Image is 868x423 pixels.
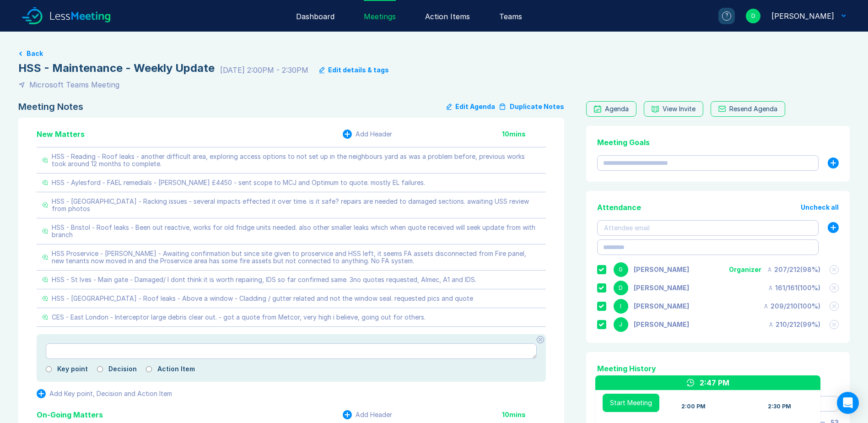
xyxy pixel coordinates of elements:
[447,101,495,112] button: Edit Agenda
[319,66,389,74] button: Edit details & tags
[18,50,850,57] a: Back
[801,204,839,211] button: Uncheck all
[52,295,473,302] div: HSS - [GEOGRAPHIC_DATA] - Roof leaks - Above a window - Cladding / gutter related and not the win...
[597,137,839,148] div: Meeting Goals
[634,321,689,328] div: Jonny Welbourn
[707,8,735,24] a: ?
[644,101,703,117] button: View Invite
[52,276,476,283] div: HSS - St Ives - Main gate - Damaged/ I dont think it is worth repairing, IDS so far confirmed sam...
[700,377,729,388] div: 2:47 PM
[356,130,392,138] div: Add Header
[597,363,839,374] div: Meeting History
[768,321,820,328] div: 210 / 212 ( 99 %)
[597,202,641,213] div: Attendance
[29,79,119,90] div: Microsoft Teams Meeting
[52,250,540,265] div: HSS Proservice - [PERSON_NAME] - Awaiting confirmation but since site given to proservice and HSS...
[722,11,731,21] div: ?
[634,284,689,292] div: David Hayter
[768,403,791,410] div: 2:30 PM
[328,66,389,74] div: Edit details & tags
[18,61,215,76] div: HSS - Maintenance - Weekly Update
[614,299,628,314] div: I
[57,365,88,373] label: Key point
[52,153,540,168] div: HSS - Reading - Roof leaks - another difficult area, exploring access options to not set up in th...
[711,101,785,117] button: Resend Agenda
[52,179,425,186] div: HSS - Aylesford - FAEL remedials - [PERSON_NAME] £4450 - sent scope to MCJ and Optimum to quote. ...
[18,101,83,112] div: Meeting Notes
[499,101,564,112] button: Duplicate Notes
[746,9,760,23] div: D
[634,303,689,310] div: Iain Parnell
[771,11,834,22] div: David Hayter
[763,303,820,310] div: 209 / 210 ( 100 %)
[614,281,628,295] div: D
[343,130,392,139] button: Add Header
[37,409,103,420] div: On-Going Matters
[356,411,392,418] div: Add Header
[837,392,859,414] div: Open Intercom Messenger
[605,105,629,113] div: Agenda
[586,101,636,117] a: Agenda
[108,365,137,373] label: Decision
[502,411,546,418] div: 10 mins
[634,266,689,273] div: Gemma White
[603,394,659,412] button: Start Meeting
[157,365,195,373] label: Action Item
[502,130,546,138] div: 10 mins
[768,284,820,292] div: 161 / 161 ( 100 %)
[663,105,695,113] div: View Invite
[729,266,761,273] div: Organizer
[767,266,820,273] div: 207 / 212 ( 98 %)
[37,129,85,140] div: New Matters
[52,314,426,321] div: CES - East London - Interceptor large debris clear out. - got a quote from Metcor, very high i be...
[27,50,43,57] button: Back
[37,389,172,398] button: Add Key point, Decision and Action Item
[52,198,540,212] div: HSS - [GEOGRAPHIC_DATA] - Racking issues - several impacts effected it over time. is it safe? rep...
[343,410,392,419] button: Add Header
[52,224,540,239] div: HSS - Bristol - Roof leaks - Been out reactive, works for old fridge units needed. also other sma...
[220,65,308,76] div: [DATE] 2:00PM - 2:30PM
[49,390,172,397] div: Add Key point, Decision and Action Item
[729,105,777,113] div: Resend Agenda
[614,262,628,277] div: G
[681,403,706,410] div: 2:00 PM
[614,317,628,332] div: J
